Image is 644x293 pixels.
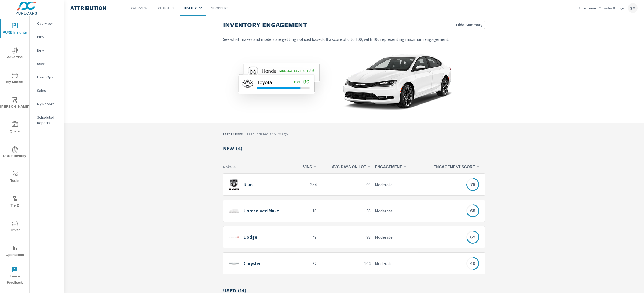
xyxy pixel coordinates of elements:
p: 10 [299,208,317,214]
p: moderate [375,260,416,267]
h6: Dodge [244,234,257,240]
p: Last updated 3 hours ago [247,131,288,137]
p: Overview [131,5,147,11]
span: Hide Summary [456,23,482,27]
div: Sales [30,86,64,95]
p: Shoppers [211,5,229,11]
div: Scheduled Reports [30,113,64,127]
p: Scheduled Reports [37,115,59,125]
div: SM [628,3,638,13]
p: moderate [375,181,416,188]
p: Channels [158,5,174,11]
span: Leave Feedback [2,266,28,286]
p: Overview [37,21,59,26]
p: Used [37,61,59,66]
img: R [229,179,239,190]
h6: Unresolved Make [244,208,279,214]
p: Bluebonnet Chrysler Dodge [578,6,624,10]
span: Advertise [2,47,28,60]
span: ENGAGEMENT SCORE [434,165,475,169]
img: D [229,232,239,243]
div: Used [30,60,64,68]
h6: 69 [470,208,475,214]
span: Operations [2,245,28,258]
h6: Ram [244,182,253,187]
p: 56 [321,208,371,214]
p: moderate [375,208,416,214]
p: 354 [299,181,317,188]
img: C [229,258,239,269]
img: U [229,205,239,216]
span: Tier2 [2,196,28,209]
span: My Market [2,72,28,85]
p: 104 [321,260,371,267]
span: AVG DAYS ON LOT [332,165,366,169]
h3: Inventory Engagement [223,20,307,30]
span: ENGAGEMENT [375,165,402,169]
div: PIPA [30,33,64,41]
p: moderate [375,234,416,240]
div: Fixed Ops [30,73,64,81]
p: Last 14 Days [223,131,243,137]
button: Hide Summary [454,21,485,29]
p: Make [223,164,294,169]
div: My Report [30,100,64,108]
p: 98 [321,234,371,240]
span: Driver [2,220,28,233]
h6: 49 [470,261,475,266]
p: See what makes and models are getting noticed based off a score of 0 to 100, with 100 representin... [223,36,485,42]
p: Sales [37,88,59,93]
h6: 69 [470,234,475,240]
p: PIPA [37,34,59,39]
span: [PERSON_NAME] [2,97,28,110]
span: Tools [2,171,28,184]
img: Inventory engagement score [223,47,468,115]
div: Overview [30,19,64,27]
div: New [30,46,64,54]
p: 90 [321,181,371,188]
p: 32 [299,260,317,267]
p: New [37,48,59,53]
div: nav menu [0,16,29,288]
span: PURE Identity [2,146,28,159]
p: 49 [299,234,317,240]
h5: New (4) [223,145,243,151]
span: VINS [303,165,312,169]
h6: Chrysler [244,261,261,266]
p: My Report [37,101,59,107]
span: Query [2,121,28,135]
h6: 76 [470,182,475,187]
p: Fixed Ops [37,74,59,80]
span: PURE Insights [2,23,28,36]
h4: Attribution [70,5,107,11]
p: Inventory [184,5,202,11]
